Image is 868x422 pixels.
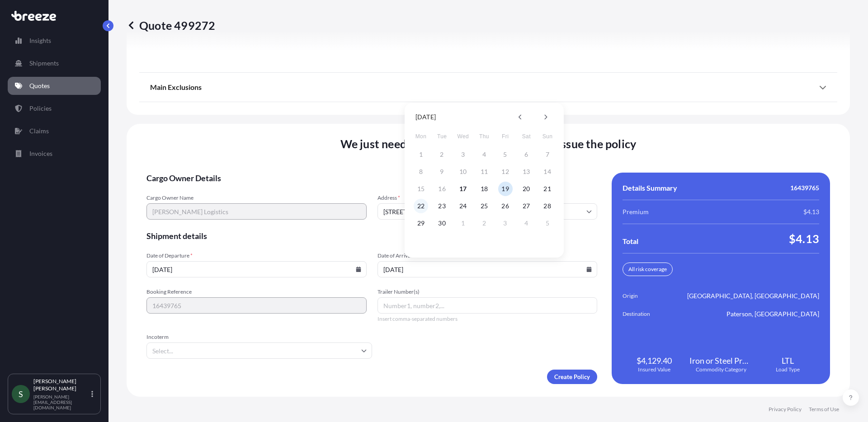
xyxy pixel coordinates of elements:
[519,216,533,230] button: 4
[789,231,819,246] span: $4.13
[554,372,590,381] p: Create Policy
[809,406,839,413] a: Terms of Use
[29,127,49,136] p: Claims
[146,230,597,241] span: Shipment details
[377,194,598,202] span: Address
[456,199,470,213] button: 24
[726,309,819,319] span: Paterson, [GEOGRAPHIC_DATA]
[414,216,428,230] button: 29
[29,104,52,113] p: Policies
[8,77,101,95] a: Quotes
[127,18,215,33] p: Quote 499272
[415,112,436,122] div: [DATE]
[638,366,670,373] span: Insured Value
[687,291,819,300] span: [GEOGRAPHIC_DATA], [GEOGRAPHIC_DATA]
[146,252,367,259] span: Date of Departure
[782,355,794,366] span: LTL
[434,127,450,145] span: Tuesday
[435,216,449,230] button: 30
[769,406,802,413] a: Privacy Policy
[498,182,513,196] button: 19
[377,288,598,295] span: Trailer Number(s)
[540,199,555,213] button: 28
[455,127,471,145] span: Wednesday
[340,136,637,151] span: We just need a few more details before we issue the policy
[540,216,555,230] button: 5
[623,237,638,246] span: Total
[623,183,677,192] span: Details Summary
[377,261,598,277] input: mm/dd/yyyy
[547,370,597,384] button: Create Policy
[623,263,673,276] div: All risk coverage
[519,182,533,196] button: 20
[29,59,59,68] p: Shipments
[8,54,101,72] a: Shipments
[476,127,492,145] span: Thursday
[477,182,491,196] button: 18
[146,288,367,295] span: Booking Reference
[146,261,367,277] input: mm/dd/yyyy
[377,297,598,314] input: Number1, number2,...
[150,76,826,98] div: Main Exclusions
[8,122,101,140] a: Claims
[540,182,555,196] button: 21
[539,127,556,145] span: Sunday
[498,216,513,230] button: 3
[146,342,372,359] input: Select...
[146,173,597,183] span: Cargo Owner Details
[377,203,598,220] input: Cargo owner address
[413,127,429,145] span: Monday
[498,199,513,213] button: 26
[623,207,649,216] span: Premium
[8,32,101,50] a: Insights
[623,291,673,300] span: Origin
[456,216,470,230] button: 1
[33,394,90,410] p: [PERSON_NAME][EMAIL_ADDRESS][DOMAIN_NAME]
[696,366,746,373] span: Commodity Category
[146,297,367,314] input: Your internal reference
[623,309,673,319] span: Destination
[414,199,428,213] button: 22
[689,355,753,366] span: Iron or Steel Products
[377,252,598,259] span: Date of Arrival
[29,36,51,45] p: Insights
[377,315,598,323] span: Insert comma-separated numbers
[637,355,672,366] span: $4,129.40
[519,199,533,213] button: 27
[435,199,449,213] button: 23
[477,216,491,230] button: 2
[33,378,90,392] p: [PERSON_NAME] [PERSON_NAME]
[456,182,470,196] button: 17
[8,145,101,163] a: Invoices
[776,366,800,373] span: Load Type
[150,83,202,92] span: Main Exclusions
[518,127,534,145] span: Saturday
[497,127,514,145] span: Friday
[146,194,367,202] span: Cargo Owner Name
[19,389,23,399] span: S
[146,333,372,341] span: Incoterm
[803,207,819,216] span: $4.13
[29,149,52,158] p: Invoices
[8,99,101,117] a: Policies
[477,199,491,213] button: 25
[29,81,50,90] p: Quotes
[790,183,819,192] span: 16439765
